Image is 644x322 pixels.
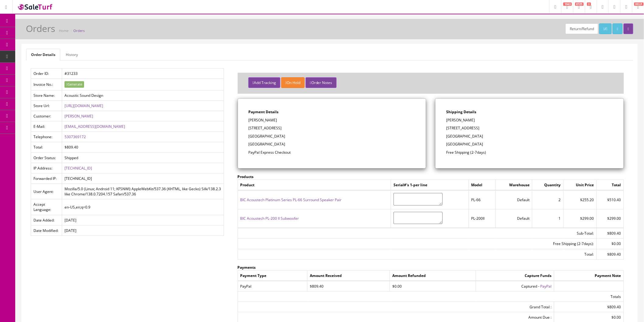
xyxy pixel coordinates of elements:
[62,68,224,79] td: #31233
[31,121,62,132] td: E-Mail:
[65,124,125,129] a: [EMAIL_ADDRESS][DOMAIN_NAME]
[62,90,224,100] td: Acoustic Sound Design
[238,270,307,281] td: Payment Type
[249,109,279,114] strong: Payment Details
[563,2,572,6] span: 1943
[469,209,495,228] td: PL-200II
[597,249,624,259] td: $809.40
[469,180,495,191] td: Model
[62,142,224,152] td: $809.40
[597,190,624,209] td: $510.40
[563,180,597,191] td: Unit Price
[249,142,415,147] p: [GEOGRAPHIC_DATA]
[495,190,532,209] td: Default
[597,239,624,249] td: $0.00
[391,180,469,191] td: Serial#'s 1-per line
[281,77,305,88] button: On Hold
[31,132,62,142] td: Telephone:
[238,228,597,239] td: Sub-Total:
[62,199,224,215] td: en-US,en;q=0.9
[307,281,390,292] td: $809.40
[469,190,495,209] td: PL-66
[238,302,554,312] td: Grand Total :
[31,215,62,225] td: Date Added:
[238,174,254,179] strong: Products
[65,134,86,139] a: 5307369172
[17,3,54,11] img: SaleTurf
[31,90,62,100] td: Store Name:
[597,228,624,239] td: $809.40
[31,199,62,215] td: Accept Language:
[634,2,644,6] span: HELP
[62,215,224,225] td: [DATE]
[31,152,62,163] td: Order Status:
[238,265,256,270] strong: Payments
[238,249,597,259] td: Total:
[238,180,391,191] td: Product
[446,134,613,139] p: [GEOGRAPHIC_DATA]
[563,209,597,228] td: $299.00
[554,270,624,281] td: Payment Note
[31,142,62,152] td: Total:
[26,23,55,33] h1: Orders
[65,103,103,108] a: [URL][DOMAIN_NAME]
[390,281,476,292] td: $0.00
[31,111,62,121] td: Customer:
[31,173,62,184] td: Forwarded IP:
[476,270,554,281] td: Capture Funds
[62,173,224,184] td: [TECHNICAL_ID]
[240,216,299,221] a: BIC Acoustech PL-200 II Subwoofer
[31,68,62,79] td: Order ID:
[587,2,591,6] span: 3
[31,100,62,111] td: Store Url:
[446,142,613,147] p: [GEOGRAPHIC_DATA]
[240,197,342,202] a: BIC Acoustech Platinum Series PL-66 Surround Speaker Pair
[495,180,532,191] td: Warehouse
[495,209,532,228] td: Default
[540,284,551,289] a: PayPal
[31,163,62,173] td: IP Address:
[65,114,93,119] a: [PERSON_NAME]
[238,291,624,302] td: Totals
[532,190,563,209] td: 2
[249,134,415,139] p: [GEOGRAPHIC_DATA]
[446,117,613,123] p: [PERSON_NAME]
[26,49,60,61] a: Order Details
[62,225,224,236] td: [DATE]
[390,270,476,281] td: Amount Refunded
[249,150,415,155] p: PayPal Express Checkout
[532,180,563,191] td: Quantity
[521,284,539,289] span: Captured -
[249,125,415,131] p: [STREET_ADDRESS]
[446,150,613,155] p: Free Shipping (2-7days)
[31,79,62,90] td: Invoice No.:
[62,184,224,199] td: Mozilla/5.0 (Linux; Android 11; KFSNWI) AppleWebKit/537.36 (KHTML, like Gecko) Silk/138.2.3 like ...
[575,2,584,6] span: 8725
[248,77,280,88] button: Add Tracking
[62,152,224,163] td: Shipped
[306,77,336,88] button: Order Notes
[599,23,612,34] a: /
[238,281,307,292] td: PayPal
[307,270,390,281] td: Amount Received
[61,49,83,61] a: History
[565,23,598,34] a: Return/Refund
[59,28,68,33] a: Home
[597,209,624,228] td: $299.00
[532,209,563,228] td: 1
[31,184,62,199] td: User Agent:
[65,166,92,171] a: [TECHNICAL_ID]
[446,109,476,114] strong: Shipping Details
[65,81,84,88] button: Generate
[249,117,415,123] p: [PERSON_NAME]
[446,125,613,131] p: [STREET_ADDRESS]
[73,28,85,33] a: Orders
[597,180,624,191] td: Total
[238,239,597,249] td: Free Shipping (2-7days):
[563,190,597,209] td: $255.20
[31,225,62,236] td: Date Modified:
[554,302,624,312] td: $809.40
